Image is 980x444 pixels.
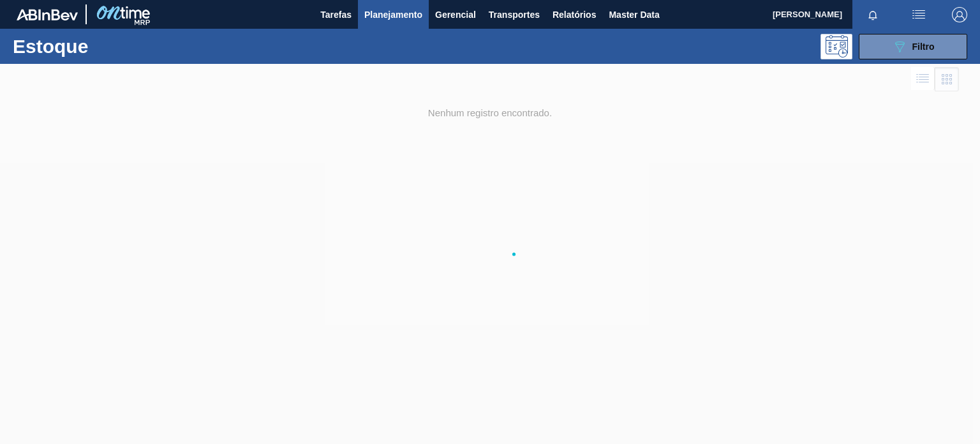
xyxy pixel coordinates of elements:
[364,7,422,22] span: Planejamento
[820,34,852,59] div: Pogramando: nenhum usuário selecionado
[13,39,196,54] h1: Estoque
[435,7,476,22] span: Gerencial
[911,7,926,22] img: userActions
[553,7,596,22] span: Relatórios
[17,9,78,20] img: TNhmsLtSVTkK8tSr43FrP2fwEKptu5GPRR3wAAAABJRU5ErkJggg==
[912,42,935,52] span: Filtro
[852,6,893,24] button: Notificações
[609,7,659,22] span: Master Data
[489,7,540,22] span: Transportes
[859,34,967,59] button: Filtro
[952,7,967,22] img: Logout
[320,7,352,22] span: Tarefas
